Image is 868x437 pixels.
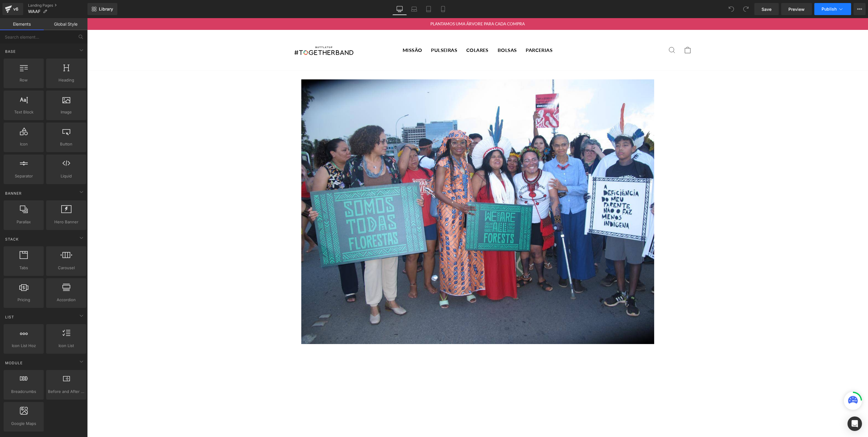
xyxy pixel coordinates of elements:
a: BOLSAS [406,27,434,37]
a: MISSÃO [311,27,339,37]
button: Redo [740,3,752,15]
span: Pricing [5,297,42,303]
span: Library [99,6,113,12]
img: TOGETHERBAND BRAZIL [207,26,267,37]
span: Separator [5,173,42,179]
span: Before and After Images [48,388,84,395]
a: v6 [2,3,23,15]
span: Accordion [48,297,84,303]
span: Hero Banner [48,219,84,225]
span: Carousel [48,265,84,271]
a: Desktop [392,3,407,15]
span: Row [5,77,42,83]
a: Landing Pages [28,3,87,8]
span: Icon [5,141,42,147]
a: COLARES [375,27,406,37]
span: Icon List [48,343,84,349]
span: List [5,314,15,320]
span: Stack [5,236,19,242]
span: PLANTAMOS UMA ÁRVORE PARA CADA COMPRA [343,3,438,8]
span: Liquid [48,173,84,179]
a: Mobile [436,3,450,15]
a: Preview [781,3,812,15]
span: Parallax [5,219,42,225]
span: Publish [822,7,837,11]
span: Save [762,6,771,12]
a: New Library [87,3,117,15]
ul: Primary [311,27,470,37]
span: Preview [788,6,805,12]
span: Image [48,109,84,115]
a: Global Style [44,18,87,30]
div: v6 [12,5,20,13]
a: Tablet [421,3,436,15]
span: Tabs [5,265,42,271]
button: More [854,3,866,15]
button: Publish [814,3,851,15]
span: Text Block [5,109,42,115]
span: Google Maps [5,420,42,427]
span: Button [48,141,84,147]
span: Base [5,49,16,54]
span: Icon List Hoz [5,343,42,349]
a: Laptop [407,3,421,15]
a: PULSEIRAS [339,27,375,37]
span: Breadcrumbs [5,388,42,395]
div: Open Intercom Messenger [847,416,862,431]
button: Undo [725,3,737,15]
span: Module [5,360,23,366]
span: WAAF [28,9,40,14]
span: Heading [48,77,84,83]
span: Banner [5,190,22,196]
a: PARCERIAS [434,27,470,37]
